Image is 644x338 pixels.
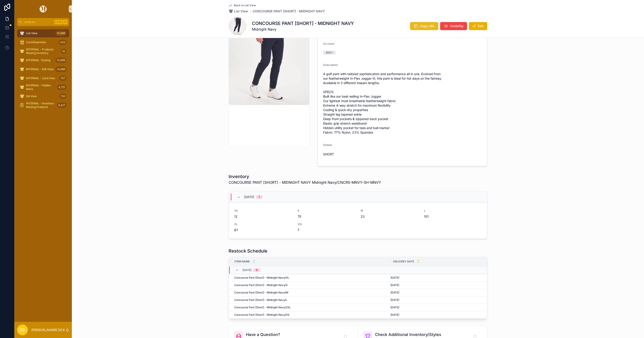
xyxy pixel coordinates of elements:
[55,58,66,63] div: 10,999
[17,18,69,26] button: Jump to...CtrlK
[323,63,338,67] span: Description
[246,331,322,338] span: Have a Question?
[229,202,487,239] a: XS12S75M23L101XL672XL7
[244,195,254,199] span: [DATE]
[26,58,50,62] span: INTERNAL -Testing
[17,47,69,55] a: INTERNAL - Products Missing Inventory32
[57,103,66,108] div: 6,417
[39,5,47,13] img: App logo
[361,209,419,213] span: M
[323,152,482,157] p: SHORT
[17,92,69,100] a: QA View133
[17,101,69,109] a: INTERNAL - Inventory Missing Products6,417
[424,214,482,219] span: 101
[31,328,65,332] p: [PERSON_NAME] DCX
[229,20,309,105] img: CONCOURSEPANT--MIDNIGHT-NAVY.webp
[61,49,66,54] div: 32
[24,20,53,24] span: Jump to...
[26,76,55,80] span: INTERNAL - Card View
[229,173,381,180] h1: Inventory
[259,195,260,199] div: 1
[234,228,292,232] span: 67
[234,306,291,309] span: Concourse Pant [Short] - Midnight Navy/2XL
[59,40,66,45] div: 423
[229,180,381,185] span: CONCOURSE PANT [SHORT] - MIDNIGHT NAVY Midnight Navy/CNCRS-MNVY-SH-MNVY
[229,9,248,13] a: List View
[17,83,69,91] a: INTERNAL - Hidden Items4,751
[420,24,435,28] span: Copy URL
[323,72,482,135] span: A golf pant with tailored sophistication and performance all in one. Evolved from our featherweig...
[26,31,37,35] span: List View
[55,67,66,72] div: 14,888
[229,248,267,254] h1: Restock Schedule
[390,306,399,309] span: [DATE]
[234,313,289,317] span: Concourse Pant [Short] - Midnight Navy/XS
[234,209,292,213] span: XS
[375,331,453,338] span: Check Additional Inventory/Styles
[298,214,355,219] span: 75
[393,260,414,263] span: Delivery Date
[26,67,54,71] span: INTERNAL - Edit View
[253,9,325,13] a: CONCOURSE PANT [SHORT] - MIDNIGHT NAVY
[234,291,288,294] span: Concourse Pant [Short] - Midnight Navy/M
[17,65,69,73] a: INTERNAL - Edit View14,888
[26,48,59,55] span: INTERNAL - Products Missing Inventory
[298,222,355,226] span: 2XL
[234,214,292,219] span: 12
[390,291,399,294] span: [DATE]
[234,222,292,226] span: XL
[54,20,62,24] span: Ctrl
[323,42,334,45] span: On Hand
[17,56,69,64] a: INTERNAL -Testing10,999
[450,24,463,28] span: Visibility
[390,298,399,302] span: [DATE]
[60,94,66,99] div: 133
[234,4,256,7] span: Back to List View
[252,20,354,27] h1: CONCOURSE PANT [SHORT] - MIDNIGHT NAVY
[252,27,354,32] span: Midnight Navy
[229,4,256,7] a: Back to List View
[234,276,289,280] span: Concourse Pant [Short] - Midnight Navy/XL
[17,29,69,37] a: List View10,999
[410,22,438,30] button: Copy URL
[234,260,250,263] span: Item Name
[63,20,67,24] span: K
[298,228,355,232] span: 7
[256,268,258,272] div: 6
[326,51,333,55] div: 200+
[17,74,69,82] a: INTERNAL - Card View757
[234,283,288,287] span: Concourse Pant [Short] - Midnight Navy/S
[469,22,487,30] button: Edit
[20,327,25,333] span: ED
[234,9,248,13] span: List View
[424,209,482,213] span: L
[390,276,399,280] span: [DATE]
[361,214,419,219] span: 23
[17,38,69,46] a: Core/Essentials423
[323,143,332,147] span: Details
[234,298,287,302] span: Concourse Pant [Short] - Midnight Navy/L
[59,76,66,81] div: 757
[26,84,55,91] span: INTERNAL - Hidden Items
[440,22,467,30] button: Visibility
[14,26,72,115] div: scrollable content
[26,102,55,109] span: INTERNAL - Inventory Missing Products
[26,40,46,44] span: Core/Essentials
[390,313,399,317] span: [DATE]
[55,31,66,36] div: 10,999
[26,94,37,98] span: QA View
[243,268,251,272] span: [DATE]
[57,85,66,90] div: 4,751
[390,283,399,287] span: [DATE]
[298,209,355,213] span: S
